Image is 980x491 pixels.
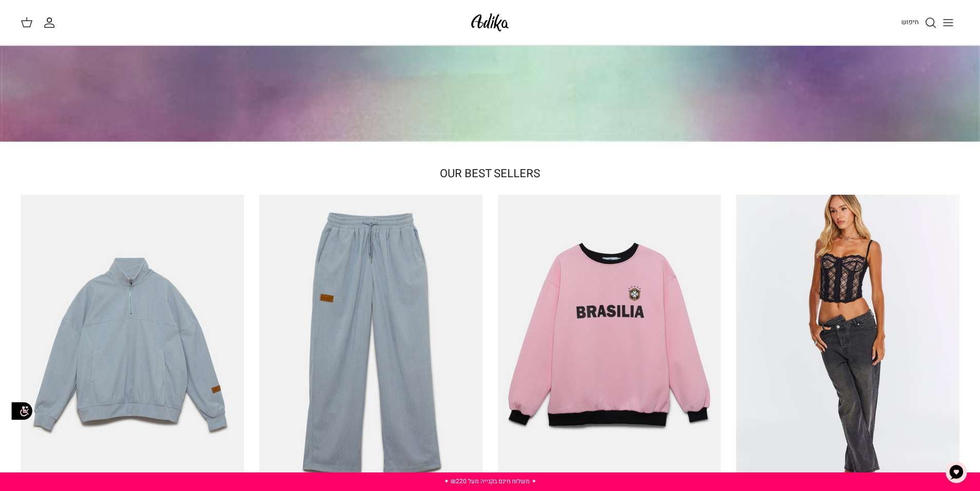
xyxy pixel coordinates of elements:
[468,10,512,35] img: Adika IL
[901,17,919,27] span: חיפוש
[937,11,959,34] button: Toggle menu
[941,457,972,488] button: צ'אט
[901,16,937,29] a: חיפוש
[8,397,36,426] img: accessibility_icon02.svg
[444,477,537,486] a: ✦ משלוח חינם בקנייה מעל ₪220 ✦
[440,165,540,182] a: OUR BEST SELLERS
[43,16,60,29] a: החשבון שלי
